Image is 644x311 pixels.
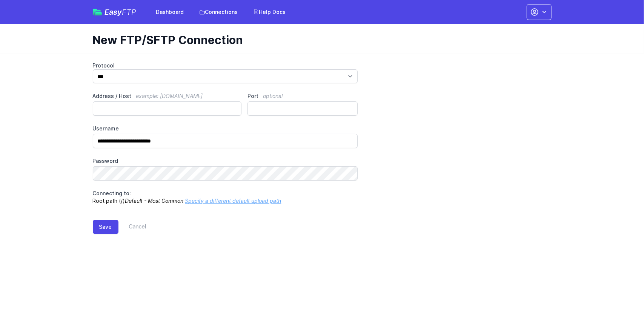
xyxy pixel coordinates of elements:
[105,8,137,16] span: Easy
[195,5,243,19] a: Connections
[93,9,102,15] img: easyftp_logo.png
[118,220,147,234] a: Cancel
[93,190,358,205] p: Root path (/)
[93,33,546,47] h1: New FTP/SFTP Connection
[606,273,635,302] iframe: Drift Widget Chat Controller
[93,157,358,165] label: Password
[122,8,137,17] span: FTP
[136,93,203,99] span: example: [DOMAIN_NAME]
[93,220,118,234] button: Save
[249,5,290,19] a: Help Docs
[125,198,184,204] i: Default - Most Common
[263,93,283,99] span: optional
[152,5,189,19] a: Dashboard
[247,92,358,100] label: Port
[93,92,242,100] label: Address / Host
[93,62,358,69] label: Protocol
[185,198,281,204] a: Specify a different default upload path
[93,190,131,196] span: Connecting to:
[93,125,358,132] label: Username
[93,8,137,16] a: EasyFTP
